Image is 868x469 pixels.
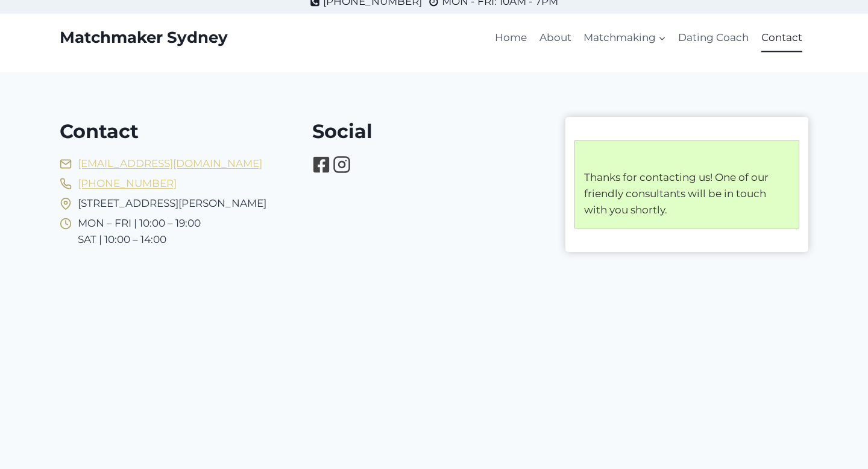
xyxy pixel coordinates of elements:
[577,24,672,52] a: Matchmaking
[312,117,546,146] h1: Social
[78,215,201,248] span: MON – FRI | 10:00 – 19:00 SAT | 10:00 – 14:00
[60,175,177,192] a: [PHONE_NUMBER]
[78,175,177,192] span: [PHONE_NUMBER]
[78,195,266,212] span: [STREET_ADDRESS][PERSON_NAME]
[583,30,666,46] span: Matchmaking
[78,157,262,169] a: [EMAIL_ADDRESS][DOMAIN_NAME]
[60,28,228,47] a: Matchmaker Sydney
[489,24,533,52] a: Home
[755,24,808,52] a: Contact
[584,169,790,219] p: Thanks for contacting us! One of our friendly consultants will be in touch with you shortly.
[672,24,755,52] a: Dating Coach
[533,24,577,52] a: About
[489,24,808,52] nav: Primary
[60,117,293,146] h1: Contact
